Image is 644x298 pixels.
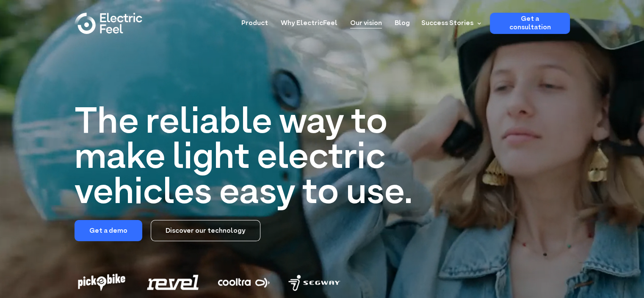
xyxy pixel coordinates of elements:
[75,106,428,212] h1: The reliable way to make light electric vehicles easy to use.
[151,220,260,241] a: Discover our technology
[421,18,473,28] div: Success Stories
[241,13,268,28] a: Product
[281,13,337,28] a: Why ElectricFeel
[588,242,632,286] iframe: Chatbot
[395,13,410,28] a: Blog
[490,13,570,34] a: Get a consultation
[350,13,382,28] a: Our vision
[75,220,142,241] a: Get a demo
[32,33,73,50] input: Submit
[416,13,484,34] div: Success Stories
